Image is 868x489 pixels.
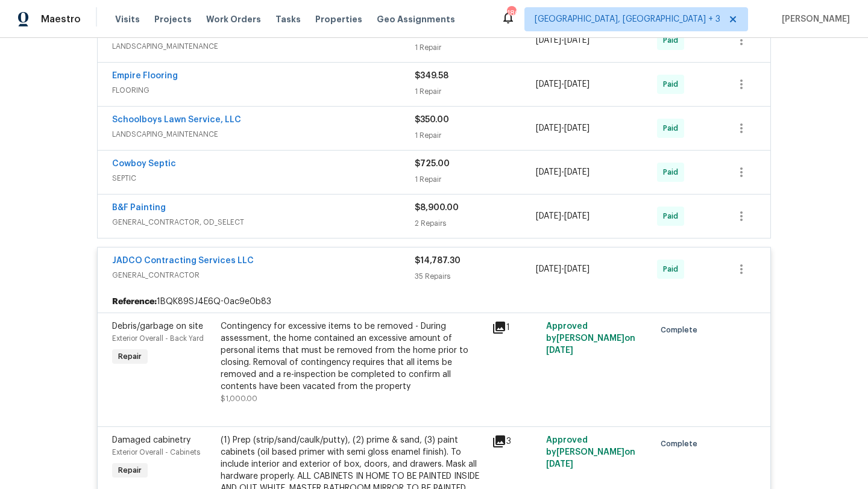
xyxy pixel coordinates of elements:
span: - [536,122,590,134]
span: [PERSON_NAME] [777,13,850,25]
span: Approved by [PERSON_NAME] on [546,322,635,355]
div: 1 Repair [415,173,536,185]
span: [DATE] [536,36,561,45]
span: LANDSCAPING_MAINTENANCE [112,128,415,140]
span: Paid [663,263,683,275]
a: Schoolboys Lawn Service, LLC [112,116,241,124]
span: [DATE] [536,212,561,220]
div: 35 Repairs [415,270,536,282]
span: Repair [113,464,146,476]
span: [DATE] [564,36,590,45]
span: Properties [315,13,362,25]
div: 1 Repair [415,42,536,54]
span: [DATE] [564,168,590,176]
div: Contingency for excessive items to be removed - During assessment, the home contained an excessiv... [221,320,485,393]
span: [DATE] [564,80,590,89]
span: [DATE] [564,265,590,273]
span: Geo Assignments [377,13,455,25]
span: $350.00 [415,116,449,124]
span: [DATE] [536,168,561,176]
span: $14,787.30 [415,257,461,265]
span: [DATE] [536,265,561,273]
span: Maestro [41,13,81,25]
span: - [536,210,590,222]
span: Paid [663,166,683,178]
span: [GEOGRAPHIC_DATA], [GEOGRAPHIC_DATA] + 3 [535,13,720,25]
a: Cowboy Septic [112,160,176,168]
span: [DATE] [564,212,590,220]
span: $1,000.00 [221,395,257,402]
div: 1 Repair [415,129,536,142]
span: FLOORING [112,84,415,96]
span: [DATE] [546,460,573,469]
div: 2 Repairs [415,217,536,229]
span: SEPTIC [112,172,415,184]
span: - [536,263,590,275]
span: $349.58 [415,72,448,80]
span: Paid [663,78,683,90]
span: Visits [115,13,140,25]
span: Paid [663,210,683,222]
b: Reference: [112,296,157,308]
span: $725.00 [415,160,450,168]
span: Repair [113,350,146,363]
span: Work Orders [206,13,261,25]
span: LANDSCAPING_MAINTENANCE [112,40,415,52]
span: Complete [661,438,702,450]
div: 180 [507,7,515,19]
span: [DATE] [546,346,573,355]
div: 3 [492,434,539,449]
span: Debris/garbage on site [112,322,203,331]
span: Paid [663,34,683,46]
div: 1BQK89SJ4E6Q-0ac9e0b83 [98,291,770,313]
span: Paid [663,122,683,134]
span: Projects [154,13,192,25]
a: JADCO Contracting Services LLC [112,257,254,265]
span: - [536,34,590,46]
a: B&F Painting [112,204,166,212]
span: Damaged cabinetry [112,436,190,444]
a: Empire Flooring [112,72,178,80]
div: 1 Repair [415,86,536,98]
span: - [536,166,590,178]
span: Exterior Overall - Cabinets [112,449,200,456]
span: [DATE] [564,124,590,132]
span: - [536,78,590,90]
span: [DATE] [536,124,561,132]
span: [DATE] [536,80,561,89]
span: Approved by [PERSON_NAME] on [546,436,635,469]
span: GENERAL_CONTRACTOR [112,269,415,281]
span: $8,900.00 [415,204,459,212]
span: Complete [661,324,702,336]
span: GENERAL_CONTRACTOR, OD_SELECT [112,216,415,228]
span: Tasks [275,15,301,23]
div: 1 [492,320,539,335]
span: Exterior Overall - Back Yard [112,335,204,342]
